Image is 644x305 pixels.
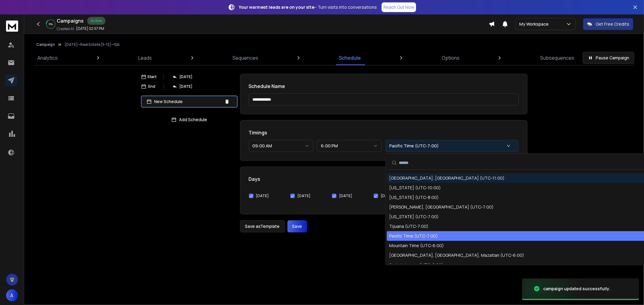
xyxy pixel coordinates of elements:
p: Schedule [339,54,361,61]
div: [PERSON_NAME], [GEOGRAPHIC_DATA] (UTC-7:00) [389,204,494,210]
button: A [6,289,18,301]
p: Reach Out Now [383,4,414,10]
p: [DATE] [180,84,193,89]
div: Pacific Time (UTC-7:00) [389,233,438,239]
p: [DATE] 02:57 PM [76,26,104,31]
p: Sequences [232,54,258,61]
div: Tijuana (UTC-7:00) [389,223,429,229]
div: Saskatchewan (UTC-6:00) [389,262,444,268]
p: 16 % [49,22,53,26]
label: [DATE] [256,193,269,198]
img: logo [6,20,18,32]
p: Subsequences [540,54,574,61]
div: campaign updated successfully. [543,286,610,292]
button: Save asTemplate [240,220,285,232]
p: [DATE] [180,74,193,79]
button: Campaign [36,42,55,47]
h1: Schedule Name [249,83,519,90]
button: Pause Campaign [583,52,634,64]
h1: Days [249,175,519,183]
div: [GEOGRAPHIC_DATA], [GEOGRAPHIC_DATA] (UTC-11:00) [389,175,505,181]
p: End [149,84,155,89]
strong: Your warmest leads are on your site [239,4,314,10]
p: [DATE]—Real Estate [5-12]—ISA [65,42,120,47]
button: Add Schedule [141,114,238,126]
div: Mountain Time (UTC-6:00) [389,243,444,249]
a: Analytics [34,51,61,65]
a: Sequences [229,51,262,65]
button: Save [287,220,307,232]
a: Subsequences [537,51,578,65]
a: Schedule [335,51,365,65]
a: Reach Out Now [382,2,416,12]
p: Start [147,74,156,79]
h1: Campaigns [57,17,84,24]
div: [US_STATE] (UTC-7:00) [389,214,439,220]
div: [US_STATE] (UTC-8:00) [389,194,439,200]
button: 6:00 PM [317,140,382,152]
p: New Schedule [154,99,222,105]
div: [US_STATE] (UTC-10:00) [389,185,441,191]
p: – Turn visits into conversations [239,4,377,10]
button: 09:00 AM [249,140,314,152]
div: [GEOGRAPHIC_DATA], [GEOGRAPHIC_DATA], Mazatlan (UTC-6:00) [389,252,524,258]
p: Created At: [57,27,75,31]
p: Pacific Time (UTC-7:00) [389,143,441,149]
a: Leads [135,51,155,65]
p: Options [442,54,460,61]
p: Analytics [37,54,58,61]
p: Leads [138,54,152,61]
a: Options [438,51,463,65]
label: [DATE] [339,193,352,198]
p: My Workspace [519,21,551,27]
button: Get Free Credits [583,18,633,30]
label: [DATE] [297,193,310,198]
div: Active [87,17,105,25]
p: Get Free Credits [596,21,629,27]
h1: Timings [249,129,519,136]
label: [DATE] [381,193,394,198]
